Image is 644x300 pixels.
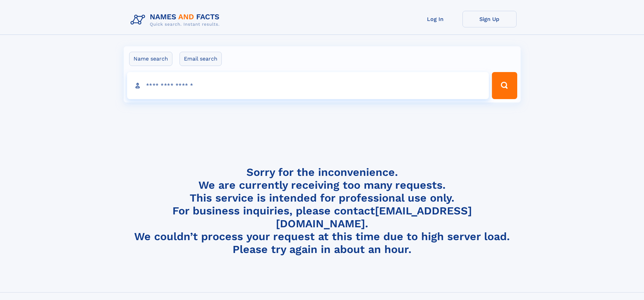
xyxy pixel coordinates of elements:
[492,72,517,99] button: Search Button
[129,52,172,66] label: Name search
[408,11,462,27] a: Log In
[180,52,222,66] label: Email search
[462,11,517,27] a: Sign Up
[127,72,489,99] input: search input
[276,204,472,230] a: [EMAIL_ADDRESS][DOMAIN_NAME]
[128,166,517,256] h4: Sorry for the inconvenience. We are currently receiving too many requests. This service is intend...
[128,11,225,29] img: Logo Names and Facts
